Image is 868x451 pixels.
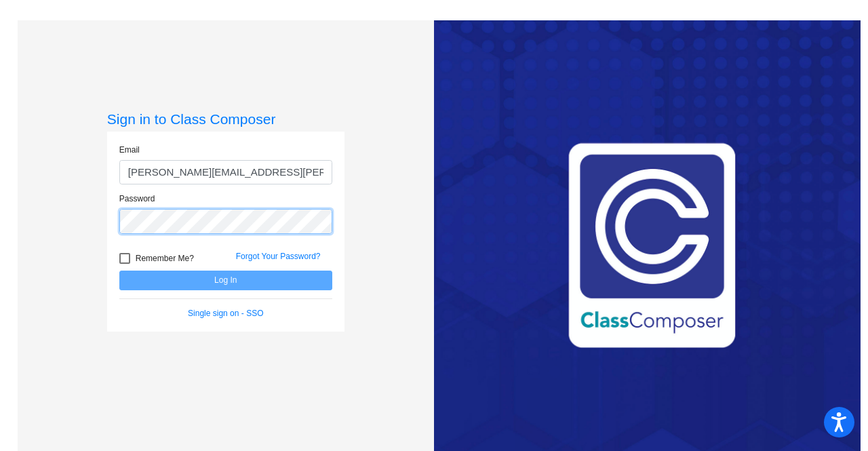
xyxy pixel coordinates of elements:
label: Password [119,193,155,205]
label: Email [119,144,140,156]
a: Forgot Your Password? [236,252,321,261]
a: Single sign on - SSO [188,309,263,318]
button: Log In [119,271,332,290]
h3: Sign in to Class Composer [107,111,344,128]
span: Remember Me? [136,250,194,267]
